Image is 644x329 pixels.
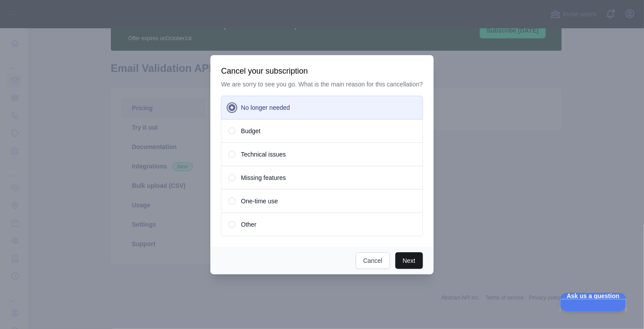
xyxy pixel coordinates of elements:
span: One-time use [241,197,278,206]
span: Other [241,220,256,229]
p: We are sorry to see you go. What is the main reason for this cancellation? [221,80,423,89]
h3: Cancel your subscription [221,66,423,76]
span: No longer needed [241,103,290,112]
span: Budget [241,127,260,135]
span: Technical issues [241,150,286,159]
button: Cancel [356,252,390,269]
span: Missing features [241,173,286,182]
iframe: Help Scout Beacon - Open [560,293,626,311]
button: Next [395,252,423,269]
